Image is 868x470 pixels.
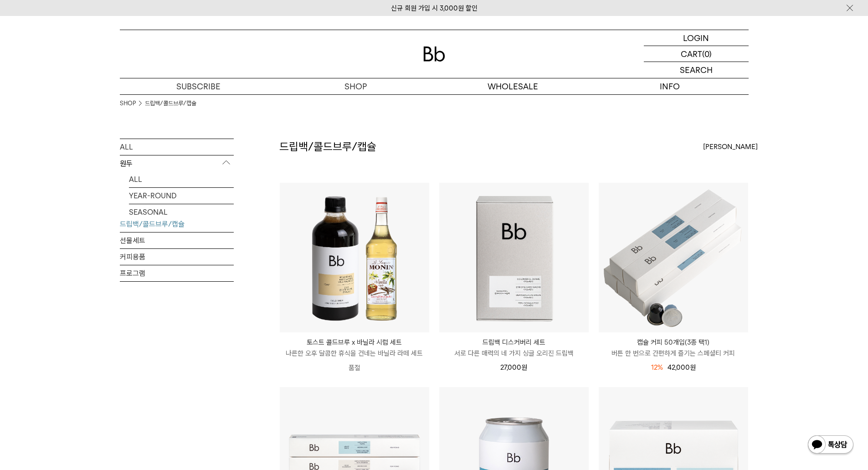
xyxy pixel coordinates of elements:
a: SEASONAL [129,204,234,220]
a: 드립백 디스커버리 세트 서로 다른 매력의 네 가지 싱글 오리진 드립백 [439,337,589,359]
a: 캡슐 커피 50개입(3종 택1) 버튼 한 번으로 간편하게 즐기는 스페셜티 커피 [599,337,748,359]
a: ALL [120,139,234,155]
span: [PERSON_NAME] [703,141,758,152]
h2: 드립백/콜드브루/캡슐 [279,139,376,155]
span: 원 [521,363,527,372]
span: 원 [690,363,696,372]
p: WHOLESALE [434,78,591,94]
p: 버튼 한 번으로 간편하게 즐기는 스페셜티 커피 [599,348,748,359]
p: LOGIN [683,30,709,46]
p: 서로 다른 매력의 네 가지 싱글 오리진 드립백 [439,348,589,359]
p: 드립백 디스커버리 세트 [439,337,589,348]
a: LOGIN [644,30,749,46]
img: 토스트 콜드브루 x 바닐라 시럽 세트 [280,183,429,332]
p: (0) [702,46,712,62]
p: SEARCH [680,62,713,78]
a: 토스트 콜드브루 x 바닐라 시럽 세트 나른한 오후 달콤한 휴식을 건네는 바닐라 라떼 세트 [280,337,429,359]
div: 12% [651,362,663,373]
img: 로고 [423,46,445,62]
a: 드립백/콜드브루/캡슐 [145,99,196,108]
span: 42,000 [668,363,696,372]
p: INFO [591,78,749,94]
a: 드립백/콜드브루/캡슐 [120,216,234,232]
img: 캡슐 커피 50개입(3종 택1) [599,183,748,332]
a: CART (0) [644,46,749,62]
span: 27,000 [500,363,527,372]
img: 드립백 디스커버리 세트 [439,183,589,332]
a: ALL [129,171,234,187]
a: 신규 회원 가입 시 3,000원 할인 [391,4,478,12]
img: 카카오톡 채널 1:1 채팅 버튼 [807,434,854,456]
a: SHOP [120,99,136,108]
p: 토스트 콜드브루 x 바닐라 시럽 세트 [280,337,429,348]
a: 프로그램 [120,265,234,281]
a: 커피용품 [120,249,234,265]
p: CART [681,46,702,62]
p: 나른한 오후 달콤한 휴식을 건네는 바닐라 라떼 세트 [280,348,429,359]
p: 품절 [280,359,429,377]
a: SUBSCRIBE [120,78,277,94]
p: 원두 [120,155,234,172]
p: 캡슐 커피 50개입(3종 택1) [599,337,748,348]
a: 선물세트 [120,232,234,248]
a: YEAR-ROUND [129,188,234,204]
a: SHOP [277,78,434,94]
